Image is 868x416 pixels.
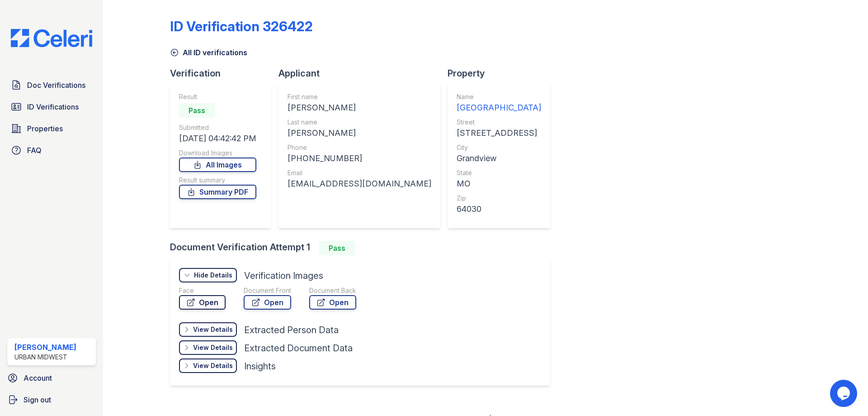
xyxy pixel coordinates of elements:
div: Verification Images [244,269,323,282]
div: View Details [193,343,233,352]
iframe: chat widget [830,380,859,407]
a: Open [309,295,356,310]
a: Doc Verifications [7,76,96,94]
a: All Images [179,158,256,172]
img: CE_Logo_Blue-a8612792a0a2168367f1c8372b55b34899dd931a85d93a1a3d3e32e68fde9ad4.png [4,29,99,47]
div: View Details [193,361,233,370]
div: City [457,143,541,152]
a: All ID verifications [170,47,247,58]
div: Property [448,67,557,80]
div: State [457,168,541,177]
a: Open [244,295,291,310]
div: First name [288,92,431,101]
div: Extracted Document Data [244,342,353,354]
div: Name [457,92,541,101]
span: Doc Verifications [27,80,85,91]
div: Result summary [179,176,256,185]
div: Grandview [457,152,541,165]
div: Insights [244,360,276,373]
div: [PERSON_NAME] [288,127,431,139]
div: Result [179,92,256,101]
div: Download Images [179,148,256,158]
div: Verification [170,67,278,80]
div: Phone [288,143,431,152]
div: Zip [457,194,541,203]
a: Sign out [4,391,99,409]
div: [DATE] 04:42:42 PM [179,132,256,145]
div: [PHONE_NUMBER] [288,152,431,165]
div: Last name [288,118,431,127]
span: FAQ [27,145,42,156]
div: Document Back [309,286,356,295]
span: Sign out [24,394,51,405]
span: Account [24,373,52,383]
div: ID Verification 326422 [170,18,313,34]
div: 64030 [457,203,541,215]
div: Document Verification Attempt 1 [170,241,557,255]
div: Face [179,286,226,295]
a: Account [4,369,99,387]
div: Street [457,118,541,127]
div: [GEOGRAPHIC_DATA] [457,101,541,114]
span: Properties [27,123,63,134]
div: [STREET_ADDRESS] [457,127,541,139]
div: Pass [179,103,215,118]
div: [PERSON_NAME] [288,101,431,114]
div: Document Front [244,286,291,295]
div: [EMAIL_ADDRESS][DOMAIN_NAME] [288,177,431,190]
div: Applicant [278,67,448,80]
div: View Details [193,325,233,334]
div: Email [288,168,431,177]
div: Hide Details [194,271,232,280]
div: Submitted [179,123,256,132]
div: [PERSON_NAME] [14,342,76,353]
a: ID Verifications [7,98,96,116]
a: Name [GEOGRAPHIC_DATA] [457,92,541,114]
div: Pass [319,241,355,255]
div: MO [457,177,541,190]
a: Properties [7,120,96,138]
div: Extracted Person Data [244,324,339,336]
a: Open [179,295,226,310]
div: Urban Midwest [14,353,76,362]
a: FAQ [7,141,96,159]
span: ID Verifications [27,101,79,112]
a: Summary PDF [179,185,256,199]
